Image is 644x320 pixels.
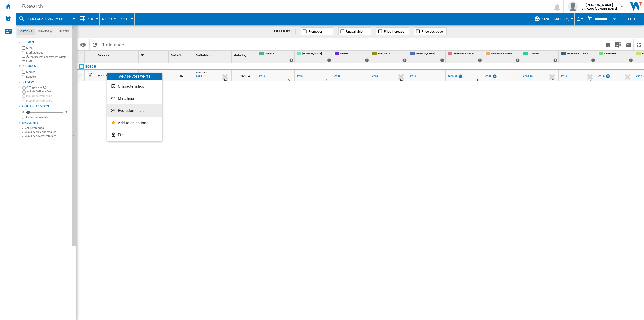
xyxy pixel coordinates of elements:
[118,84,144,89] span: Characteristics
[118,133,123,137] span: Pin
[107,80,162,92] button: Characteristics
[107,129,162,141] button: Pin...
[118,96,134,101] span: Matching
[107,104,162,117] button: Evolution chart
[107,117,162,129] button: Add to selections...
[107,73,162,80] div: WNA144V9GB WHITE
[118,121,151,125] span: Add to selections...
[118,108,144,113] span: Evolution chart
[107,92,162,104] button: Matching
